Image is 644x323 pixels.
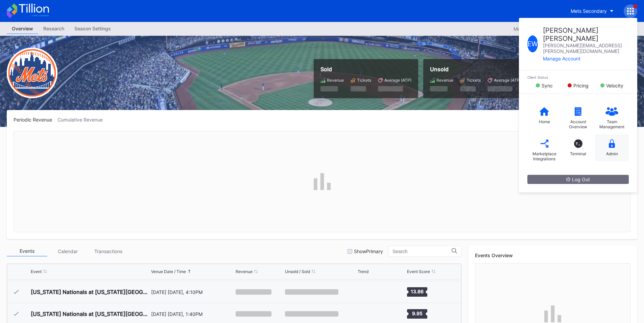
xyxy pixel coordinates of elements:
[31,269,42,274] div: Event
[327,78,344,83] div: Revenue
[543,56,629,61] div: Manage Account
[514,26,563,32] div: Mets Secondary 2025
[510,24,573,33] button: Mets Secondary 2025
[151,311,234,317] div: [DATE] [DATE], 1:40PM
[358,284,378,300] svg: Chart title
[7,24,38,34] a: Overview
[539,119,550,124] div: Home
[598,119,625,129] div: Team Management
[494,78,521,83] div: Average (ATP)
[543,43,629,54] div: [PERSON_NAME][EMAIL_ADDRESS][PERSON_NAME][DOMAIN_NAME]
[7,246,47,257] div: Events
[358,269,368,274] div: Trend
[543,26,629,43] div: [PERSON_NAME] [PERSON_NAME]
[236,269,253,274] div: Revenue
[320,66,411,73] div: Sold
[606,151,618,156] div: Admin
[566,5,619,17] button: Mets Secondary
[47,246,88,257] div: Calendar
[565,119,592,129] div: Account Overview
[531,151,558,161] div: Marketplace Integrations
[285,269,310,274] div: Unsold / Sold
[38,24,69,33] div: Research
[436,78,453,83] div: Revenue
[412,311,422,316] text: 9.95
[151,289,234,295] div: [DATE] [DATE], 4:10PM
[570,151,586,156] div: Terminal
[475,252,630,258] div: Events Overview
[31,311,149,317] div: [US_STATE] Nationals at [US_STATE][GEOGRAPHIC_DATA]
[151,269,186,274] div: Venue Date / Time
[574,139,582,148] div: T_
[88,246,128,257] div: Transactions
[7,48,57,98] img: New-York-Mets-Transparent.png
[527,175,629,184] button: Log Out
[31,289,149,295] div: [US_STATE] Nationals at [US_STATE][GEOGRAPHIC_DATA] (Long Sleeve T-Shirt Giveaway)
[358,305,378,322] svg: Chart title
[606,83,623,88] div: Velocity
[69,24,116,34] a: Season Settings
[392,249,452,254] input: Search
[430,66,521,73] div: Unsold
[542,83,553,88] div: Sync
[527,75,629,79] div: Client Status
[407,269,430,274] div: Event Score
[354,248,383,254] div: Show Primary
[69,24,116,33] div: Season Settings
[357,78,371,83] div: Tickets
[467,78,481,83] div: Tickets
[566,177,590,182] div: Log Out
[571,8,607,14] div: Mets Secondary
[411,289,424,294] text: 13.86
[14,117,57,123] div: Periodic Revenue
[57,117,108,123] div: Cumulative Revenue
[38,24,69,34] a: Research
[573,83,589,88] div: Pricing
[527,35,538,52] div: E W
[384,78,411,83] div: Average (ATP)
